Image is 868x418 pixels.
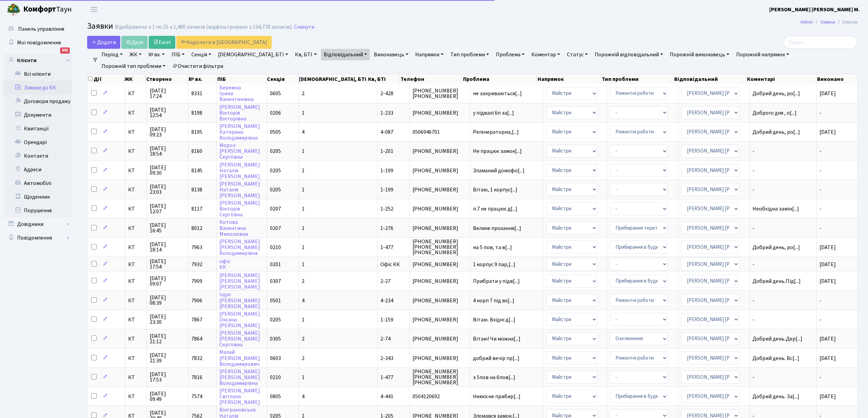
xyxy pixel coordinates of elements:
[150,203,185,214] span: [DATE] 12:07
[270,335,281,343] span: 0305
[150,222,185,233] span: [DATE] 16:45
[3,54,72,67] a: Клієнти
[18,25,64,33] span: Панель управління
[270,277,281,285] span: 0307
[3,190,72,204] a: Щоденник
[128,206,144,212] span: КТ
[412,88,467,99] span: [PHONE_NUMBER] [PHONE_NUMBER]
[150,107,185,118] span: [DATE] 12:54
[380,205,393,213] span: 1-252
[3,95,72,108] a: Договори продажу
[537,74,601,84] th: Напрямок
[60,47,70,54] div: 891
[302,261,304,268] span: 1
[819,90,836,97] span: [DATE]
[150,88,185,99] span: [DATE] 17:24
[473,128,519,136] span: Регенераторна,[...]
[191,167,202,174] span: 8145
[302,128,304,136] span: 4
[270,297,281,304] span: 0501
[473,167,525,174] span: Зламаний домофо[...]
[412,206,467,212] span: [PHONE_NUMBER]
[270,128,281,136] span: 0505
[191,225,202,232] span: 8012
[219,258,230,271] a: офісКК
[270,147,281,155] span: 0205
[412,239,467,255] span: [PHONE_NUMBER] [PHONE_NUMBER] [PHONE_NUMBER]
[3,231,72,245] a: Повідомлення
[85,4,103,15] button: Переключити навігацію
[270,225,281,232] span: 0207
[191,335,202,343] span: 7864
[150,259,185,270] span: [DATE] 17:54
[219,272,260,291] a: [PERSON_NAME][PERSON_NAME][PERSON_NAME]
[128,394,144,399] span: КТ
[302,109,304,117] span: 1
[769,5,860,14] a: [PERSON_NAME] [PERSON_NAME] М.
[752,298,814,303] span: -
[3,135,72,149] a: Орендарі
[169,49,187,60] a: ПІБ
[191,316,202,323] span: 7867
[380,147,393,155] span: 1-201
[473,374,515,381] span: з 5пов на 6пов[...]
[191,147,202,155] span: 8160
[219,122,260,142] a: [PERSON_NAME]КатеринаВолодимирівна
[819,374,822,381] span: -
[564,49,591,60] a: Статус
[150,165,185,176] span: [DATE] 09:30
[270,261,281,268] span: 0201
[302,186,304,193] span: 1
[412,369,467,385] span: [PHONE_NUMBER] [PHONE_NUMBER] [PHONE_NUMBER]
[302,277,304,285] span: 2
[92,39,116,46] span: Додати
[3,22,72,36] a: Панель управління
[819,277,836,285] span: [DATE]
[150,127,185,138] span: [DATE] 09:23
[191,90,202,97] span: 8331
[380,167,393,174] span: 1-199
[115,24,293,30] div: Відображено з 1 по 25 з 1,480 записів (відфільтровано з 134,778 записів).
[819,261,836,268] span: [DATE]
[219,349,260,368] a: Малай[PERSON_NAME]Володимирович
[191,355,202,362] span: 7832
[752,262,814,267] span: -
[87,74,124,84] th: Дії
[302,335,304,343] span: 2
[219,84,254,103] a: БережнаIринаВалентинiвна
[784,36,858,49] input: Пошук...
[752,375,814,380] span: -
[746,74,816,84] th: Коментарі
[752,205,799,213] span: Необхідна замін[...]
[752,393,799,400] span: Добрий день. За[...]
[819,244,836,251] span: [DATE]
[128,226,144,231] span: КТ
[128,317,144,322] span: КТ
[292,49,319,60] a: Кв, БТІ
[752,317,814,322] span: -
[380,244,393,251] span: 1-477
[473,225,521,232] span: Велике прохання[...]
[473,335,520,343] span: Вітаю! Чи можна[...]
[462,74,537,84] th: Проблема
[302,147,304,155] span: 1
[473,355,519,362] span: добрий вечір пр[...]
[150,242,185,253] span: [DATE] 18:14
[601,74,674,84] th: Тип проблеми
[302,297,304,304] span: 4
[819,186,822,193] span: -
[150,391,185,402] span: [DATE] 09:49
[150,184,185,195] span: [DATE] 23:03
[219,142,260,161] a: Мороз[PERSON_NAME]Сергіївна
[674,74,746,84] th: Відповідальний
[819,128,836,136] span: [DATE]
[219,310,260,329] a: [PERSON_NAME]Оксана[PERSON_NAME]
[473,244,512,251] span: на 5 пов, та в[...]
[819,109,822,117] span: -
[219,387,260,406] a: [PERSON_NAME]Світлана[PERSON_NAME]
[412,129,467,135] span: 0506946701
[270,205,281,213] span: 0207
[128,336,144,342] span: КТ
[380,109,393,117] span: 1-233
[128,91,144,96] span: КТ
